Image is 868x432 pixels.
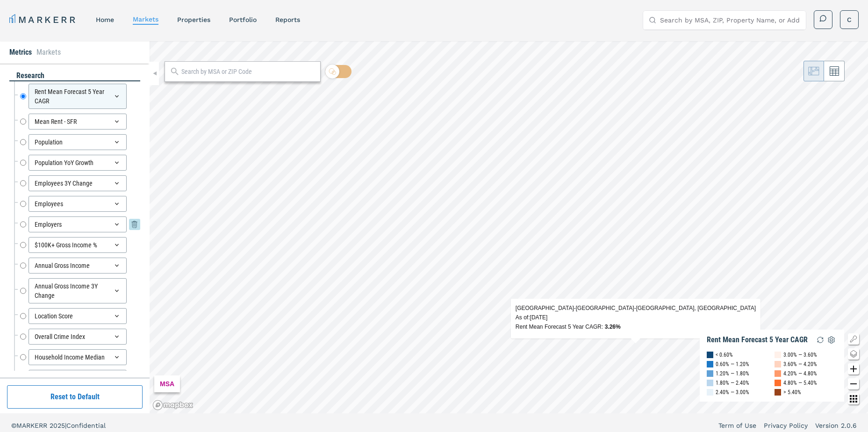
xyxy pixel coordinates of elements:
div: Rent Mean Forecast 5 Year CAGR [29,84,127,109]
input: Search by MSA, ZIP, Property Name, or Address [660,11,800,29]
button: Change style map button [848,348,859,360]
button: Zoom out map button [848,378,859,389]
img: Reload Legend [815,334,826,346]
input: Search by MSA or ZIP Code [181,67,316,77]
div: research [9,71,140,81]
span: MARKERR [16,422,50,429]
b: 3.26% [605,324,621,330]
button: Reset to Default [7,385,143,409]
a: Version 2.0.6 [815,421,857,430]
div: Employers [29,216,127,232]
div: Annual Gross Income 3Y Change [29,278,127,303]
img: Settings [826,334,837,346]
div: Map Tooltip Content [516,303,756,331]
div: Mean Rent - SFR [29,114,127,130]
div: 1.80% — 2.40% [716,378,749,388]
div: Mean Rent 1Y Growth - SFR [29,370,127,386]
div: 3.60% — 4.20% [783,360,817,369]
div: 4.20% — 4.80% [783,369,817,378]
a: Privacy Policy [764,421,808,430]
div: Annual Gross Income [29,258,127,274]
div: [GEOGRAPHIC_DATA]-[GEOGRAPHIC_DATA]-[GEOGRAPHIC_DATA], [GEOGRAPHIC_DATA] [516,303,756,313]
div: Population [29,134,127,150]
div: 0.60% — 1.20% [716,360,749,369]
div: 1.20% — 1.80% [716,369,749,378]
button: Zoom in map button [848,363,859,374]
canvas: Map [150,41,868,413]
a: Term of Use [718,421,756,430]
div: Household Income Median [29,349,127,365]
div: Population YoY Growth [29,155,127,171]
div: 2.40% — 3.00% [716,388,749,397]
button: C [840,10,859,29]
div: Overall Crime Index [29,329,127,345]
a: MARKERR [9,13,77,26]
div: < 0.60% [716,350,733,360]
div: Employees [29,196,127,212]
span: © [11,422,16,429]
span: Confidential [66,422,106,429]
div: Location Score [29,308,127,324]
div: MSA [154,375,180,392]
div: 4.80% — 5.40% [783,378,817,388]
div: Employees 3Y Change [29,175,127,191]
div: $100K+ Gross Income % [29,237,127,253]
a: reports [275,16,300,23]
div: Rent Mean Forecast 5 Year CAGR : [516,322,756,331]
a: properties [177,16,210,23]
div: 3.00% — 3.60% [783,350,817,360]
li: Metrics [9,47,32,58]
a: home [96,16,114,23]
a: Mapbox logo [152,400,194,410]
div: As of : [DATE] [516,313,756,322]
div: Rent Mean Forecast 5 Year CAGR [707,335,808,345]
button: Other options map button [848,393,859,404]
a: Portfolio [229,16,257,23]
div: > 5.40% [783,388,801,397]
span: 2025 | [50,422,66,429]
li: Markets [36,47,61,58]
button: Show/Hide Legend Map Button [848,333,859,345]
span: C [847,15,852,24]
a: markets [133,15,158,23]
